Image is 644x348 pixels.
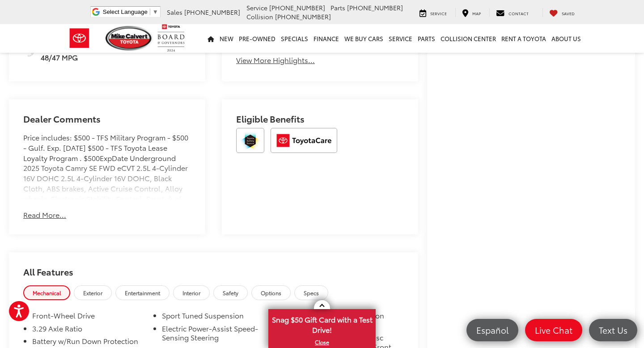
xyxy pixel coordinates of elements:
[23,132,191,199] div: Price includes: $500 - TFS Military Program - $500 - Gulf. Exp. [DATE] $500 - TFS Toyota Lease Lo...
[415,24,438,53] a: Parts
[386,24,415,53] a: Service
[261,289,281,297] span: Options
[32,324,144,337] li: 3.29 Axle Ratio
[342,24,386,53] a: WE BUY CARS
[304,289,319,297] span: Specs
[205,24,217,53] a: Home
[594,324,632,335] span: Text Us
[275,12,331,21] span: [PHONE_NUMBER]
[347,3,403,12] span: [PHONE_NUMBER]
[269,310,375,337] span: Snag $50 Gift Card with a Test Drive!
[269,3,325,12] span: [PHONE_NUMBER]
[103,8,158,15] a: Select Language​
[236,114,404,128] h2: Eligible Benefits
[542,8,581,17] a: My Saved Vehicles
[182,289,200,297] span: Interior
[246,3,267,12] span: Service
[83,289,102,297] span: Exterior
[413,8,453,17] a: Service
[103,8,148,15] span: Select Language
[530,324,577,335] span: Live Chat
[153,8,158,15] span: ▼
[549,24,584,53] a: About Us
[438,24,499,53] a: Collision Center
[330,3,345,12] span: Parts
[63,24,96,53] img: Toyota
[236,55,315,65] button: View More Highlights...
[271,128,337,153] img: ToyotaCare Mike Calvert Toyota Houston TX
[162,324,274,346] li: Electric Power-Assist Speed-Sensing Steering
[167,8,182,17] span: Sales
[472,324,513,335] span: Español
[184,8,240,17] span: [PHONE_NUMBER]
[508,10,529,16] span: Contact
[466,319,518,341] a: Español
[489,8,535,17] a: Contact
[236,24,278,53] a: Pre-Owned
[162,311,274,324] li: Sport Tuned Suspension
[223,289,238,297] span: Safety
[217,24,236,53] a: New
[525,319,582,341] a: Live Chat
[106,26,153,51] img: Mike Calvert Toyota
[9,252,418,285] h2: All Features
[236,128,264,153] img: Toyota Safety Sense Mike Calvert Toyota Houston TX
[499,24,549,53] a: Rent a Toyota
[455,8,487,17] a: Map
[562,10,575,16] span: Saved
[23,210,66,220] button: Read More...
[430,10,447,16] span: Service
[311,24,342,53] a: Finance
[23,114,191,132] h2: Dealer Comments
[472,10,481,16] span: Map
[246,12,273,21] span: Collision
[125,289,160,297] span: Entertainment
[589,319,637,341] a: Text Us
[278,24,311,53] a: Specials
[150,8,150,15] span: ​
[32,311,144,324] li: Front-Wheel Drive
